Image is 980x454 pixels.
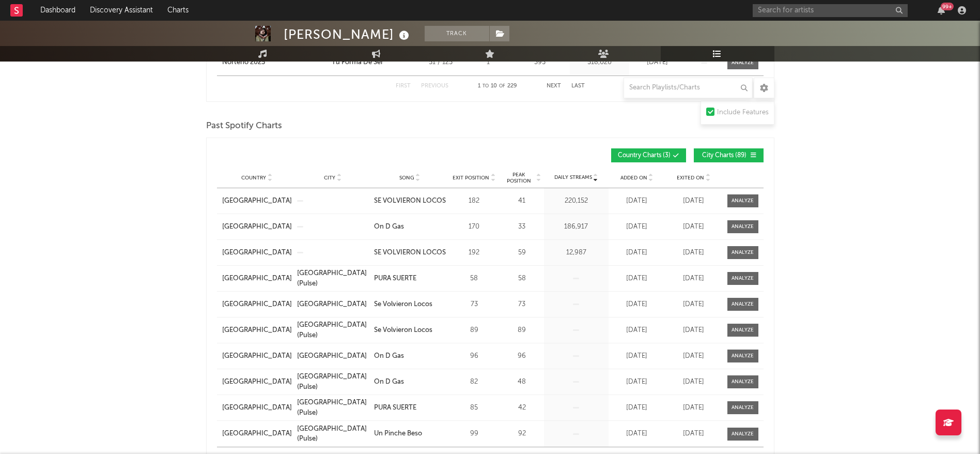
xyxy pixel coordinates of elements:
[451,377,497,387] div: 82
[611,429,663,439] div: [DATE]
[297,268,369,289] a: [GEOGRAPHIC_DATA] (Pulse)
[222,351,292,361] div: [GEOGRAPHIC_DATA]
[572,57,627,68] div: 518,020
[451,196,497,206] div: 182
[611,196,663,206] div: [DATE]
[297,299,367,310] div: [GEOGRAPHIC_DATA]
[668,403,720,413] div: [DATE]
[694,148,764,162] button: City Charts(89)
[374,274,446,284] a: PURA SUERTE
[284,26,412,43] div: [PERSON_NAME]
[451,351,497,361] div: 96
[332,57,383,68] div: Tu Forma De Ser
[571,83,585,89] button: Last
[611,274,663,284] div: [DATE]
[503,222,541,232] div: 33
[374,299,432,310] div: Se Volvieron Locos
[222,403,292,413] a: [GEOGRAPHIC_DATA]
[396,83,411,89] button: First
[374,325,432,336] div: Se Volvieron Locos
[374,222,446,232] a: On D Gas
[611,148,686,162] button: Country Charts(3)
[547,83,561,89] button: Next
[753,4,908,17] input: Search for artists
[611,403,663,413] div: [DATE]
[297,351,367,361] div: [GEOGRAPHIC_DATA]
[374,248,446,258] a: SE VOLVIERON LOCOS
[668,429,720,439] div: [DATE]
[222,377,292,387] a: [GEOGRAPHIC_DATA]
[374,377,404,387] div: On D Gas
[503,274,541,284] div: 58
[374,196,446,206] div: SE VOLVIERON LOCOS
[624,78,753,98] input: Search Playlists/Charts
[451,325,497,336] div: 89
[222,274,292,284] div: [GEOGRAPHIC_DATA]
[222,196,292,206] a: [GEOGRAPHIC_DATA]
[425,26,489,41] button: Track
[451,429,497,439] div: 99
[241,175,266,181] span: Country
[499,84,505,88] span: of
[668,196,720,206] div: [DATE]
[554,174,592,181] span: Daily Streams
[701,153,748,159] span: City Charts ( 89 )
[222,57,265,68] div: Norteño 2025
[297,372,369,392] a: [GEOGRAPHIC_DATA] (Pulse)
[374,429,422,439] div: Un Pinche Beso
[374,222,404,232] div: On D Gas
[451,299,497,310] div: 73
[620,175,647,181] span: Added On
[297,398,369,418] div: [GEOGRAPHIC_DATA] (Pulse)
[547,248,606,258] div: 12,987
[503,325,541,336] div: 89
[503,248,541,258] div: 59
[222,325,292,336] a: [GEOGRAPHIC_DATA]
[451,222,497,232] div: 170
[503,172,535,184] span: Peak Position
[668,351,720,361] div: [DATE]
[547,196,606,206] div: 220,152
[503,351,541,361] div: 96
[611,299,663,310] div: [DATE]
[222,222,292,232] div: [GEOGRAPHIC_DATA]
[222,248,292,258] a: [GEOGRAPHIC_DATA]
[513,57,567,68] div: 395
[668,299,720,310] div: [DATE]
[632,57,683,68] div: [DATE]
[503,403,541,413] div: 42
[668,222,720,232] div: [DATE]
[451,403,497,413] div: 85
[297,320,369,340] div: [GEOGRAPHIC_DATA] (Pulse)
[374,274,416,284] div: PURA SUERTE
[222,299,292,310] a: [GEOGRAPHIC_DATA]
[297,351,369,361] a: [GEOGRAPHIC_DATA]
[417,57,464,68] div: 51 / 125
[399,175,414,181] span: Song
[503,377,541,387] div: 48
[717,107,769,119] div: Include Features
[451,248,497,258] div: 192
[611,248,663,258] div: [DATE]
[374,299,446,310] a: Se Volvieron Locos
[453,175,489,181] span: Exit Position
[374,403,416,413] div: PURA SUERTE
[222,429,292,439] div: [GEOGRAPHIC_DATA]
[503,299,541,310] div: 73
[374,325,446,336] a: Se Volvieron Locos
[222,57,326,68] a: Norteño 2025
[611,325,663,336] div: [DATE]
[611,222,663,232] div: [DATE]
[677,175,704,181] span: Exited On
[297,424,369,444] a: [GEOGRAPHIC_DATA] (Pulse)
[618,153,671,159] span: Country Charts ( 3 )
[469,57,508,68] div: 1
[668,274,720,284] div: [DATE]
